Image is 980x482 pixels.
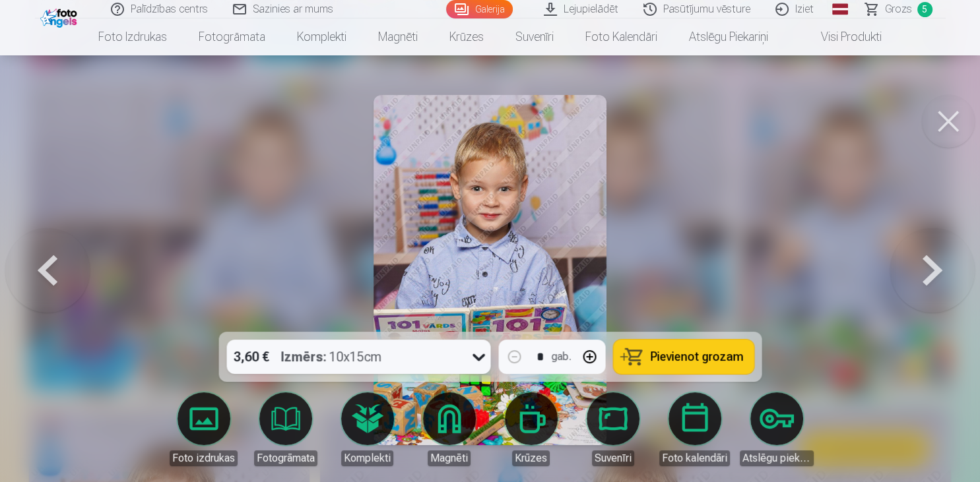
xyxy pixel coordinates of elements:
a: Krūzes [494,392,568,466]
img: /fa1 [40,5,81,28]
div: Foto izdrukas [170,450,238,466]
a: Komplekti [281,18,362,55]
a: Foto kalendāri [658,392,732,466]
div: Komplekti [341,450,393,466]
span: 5 [917,2,932,17]
div: Magnēti [428,450,471,466]
button: Pievienot grozam [613,340,754,374]
a: Visi produkti [784,18,898,55]
a: Krūzes [434,18,500,55]
a: Atslēgu piekariņi [740,392,814,466]
a: Suvenīri [500,18,570,55]
a: Komplekti [331,392,405,466]
a: Foto kalendāri [570,18,673,55]
div: 3,60 € [226,340,275,374]
a: Fotogrāmata [183,18,281,55]
a: Fotogrāmata [249,392,323,466]
a: Magnēti [412,392,486,466]
span: Grozs [885,1,912,17]
strong: Izmērs : [280,347,326,366]
a: Suvenīri [576,392,650,466]
div: gab. [551,349,571,365]
a: Atslēgu piekariņi [673,18,784,55]
a: Magnēti [362,18,434,55]
a: Foto izdrukas [82,18,183,55]
a: Foto izdrukas [167,392,241,466]
div: Foto kalendāri [659,450,730,466]
div: Atslēgu piekariņi [740,450,814,466]
div: Suvenīri [592,450,634,466]
div: Krūzes [512,450,550,466]
div: Fotogrāmata [254,450,317,466]
div: 10x15cm [280,340,381,374]
span: Pievienot grozam [650,351,743,363]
